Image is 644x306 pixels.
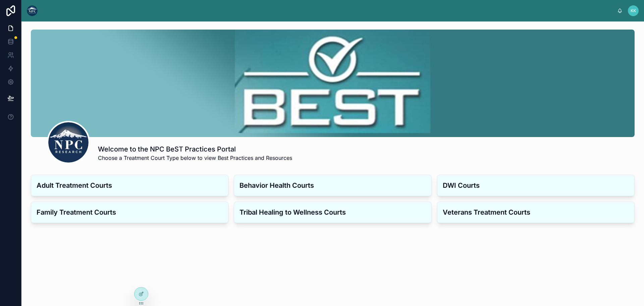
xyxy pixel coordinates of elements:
h1: Welcome to the NPC BeST Practices Portal [98,144,292,154]
h3: Family Treatment Courts [37,207,223,217]
a: DWI Courts [437,175,635,196]
h3: Adult Treatment Courts [37,180,223,190]
h3: Tribal Healing to Wellness Courts [239,207,426,217]
img: App logo [27,5,38,16]
a: Adult Treatment Courts [31,175,228,196]
a: Veterans Treatment Courts [437,202,635,223]
h3: Behavior Health Courts [239,180,426,190]
a: Tribal Healing to Wellness Courts [234,202,431,223]
span: KK [631,8,636,13]
a: Behavior Health Courts [234,175,431,196]
div: scrollable content [43,9,617,12]
span: Choose a Treatment Court Type below to view Best Practices and Resources [98,154,292,162]
a: Family Treatment Courts [31,202,228,223]
h3: Veterans Treatment Courts [443,207,629,217]
h3: DWI Courts [443,180,629,190]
